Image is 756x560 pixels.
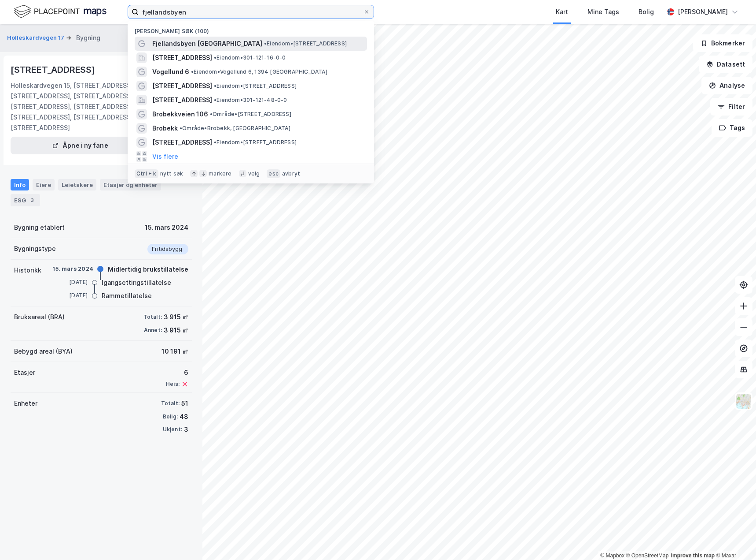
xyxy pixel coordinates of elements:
[152,95,212,105] span: [STREET_ADDRESS]
[180,125,182,131] span: •
[11,179,29,190] div: Info
[7,34,66,42] button: Holleskardvegen 17
[14,367,35,378] div: Etasjer
[264,40,347,47] span: Eiendom • [STREET_ADDRESS]
[128,21,374,37] div: [PERSON_NAME] søk (100)
[191,68,327,75] span: Eiendom • Vogellund 6, 1394 [GEOGRAPHIC_DATA]
[712,119,752,137] button: Tags
[52,291,88,299] div: [DATE]
[166,367,188,378] div: 6
[11,194,40,206] div: ESG
[14,265,41,276] div: Historikk
[14,346,73,357] div: Bebygd areal (BYA)
[214,54,286,61] span: Eiendom • 301-121-16-0-0
[161,400,180,407] div: Totalt:
[214,97,217,103] span: •
[282,170,300,177] div: avbryt
[712,518,756,560] iframe: Chat Widget
[671,553,715,559] a: Improve this map
[248,170,260,177] div: velg
[735,393,752,410] img: Z
[556,7,568,17] div: Kart
[600,553,624,559] a: Mapbox
[152,109,208,119] span: Brobekkveien 106
[214,97,287,104] span: Eiendom • 301-121-48-0-0
[108,264,188,275] div: Midlertidig brukstillatelse
[214,82,217,89] span: •
[699,56,752,73] button: Datasett
[181,398,188,409] div: 51
[102,291,152,301] div: Rammetillatelse
[214,54,217,61] span: •
[712,518,756,560] div: Kontrollprogram for chat
[180,125,290,132] span: Område • Brobekk, [GEOGRAPHIC_DATA]
[33,179,55,190] div: Eiere
[145,222,188,233] div: 15. mars 2024
[164,312,188,322] div: 3 915 ㎡
[710,98,752,116] button: Filter
[626,553,669,559] a: OpenStreetMap
[152,52,212,63] span: [STREET_ADDRESS]
[52,265,93,273] div: 15. mars 2024
[103,181,158,189] div: Etasjer og enheter
[693,34,752,52] button: Bokmerker
[102,277,171,288] div: Igangsettingstillatelse
[161,346,188,357] div: 10 191 ㎡
[164,325,188,336] div: 3 915 ㎡
[163,413,178,420] div: Bolig:
[214,139,297,146] span: Eiendom • [STREET_ADDRESS]
[209,170,231,177] div: markere
[76,33,100,43] div: Bygning
[11,80,154,133] div: Holleskardvegen 15, [STREET_ADDRESS], [STREET_ADDRESS], [STREET_ADDRESS], [STREET_ADDRESS], [STRE...
[11,137,150,154] button: Åpne i ny fane
[28,196,37,205] div: 3
[14,398,37,409] div: Enheter
[139,5,363,19] input: Søk på adresse, matrikkel, gårdeiere, leietakere eller personer
[214,139,217,146] span: •
[144,327,162,334] div: Annet:
[180,411,188,422] div: 48
[210,111,291,118] span: Område • [STREET_ADDRESS]
[210,111,213,117] span: •
[58,179,96,190] div: Leietakere
[678,7,728,17] div: [PERSON_NAME]
[14,4,106,19] img: logo.f888ab2527a4732fd821a326f86c7f29.svg
[214,82,297,90] span: Eiendom • [STREET_ADDRESS]
[160,170,183,177] div: nytt søk
[135,169,158,178] div: Ctrl + k
[163,426,182,433] div: Ukjent:
[152,137,212,148] span: [STREET_ADDRESS]
[191,68,194,75] span: •
[152,151,178,162] button: Vis flere
[11,63,97,77] div: [STREET_ADDRESS]
[587,7,619,17] div: Mine Tags
[14,243,56,254] div: Bygningstype
[152,67,189,77] span: Vogellund 6
[143,314,162,321] div: Totalt:
[152,38,262,49] span: Fjellandsbyen [GEOGRAPHIC_DATA]
[152,81,212,91] span: [STREET_ADDRESS]
[701,77,752,94] button: Analyse
[14,222,65,233] div: Bygning etablert
[14,312,65,322] div: Bruksareal (BRA)
[52,278,88,286] div: [DATE]
[639,7,654,17] div: Bolig
[166,381,180,388] div: Heis:
[267,169,280,178] div: esc
[184,424,188,435] div: 3
[152,123,178,134] span: Brobekk
[264,40,267,47] span: •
